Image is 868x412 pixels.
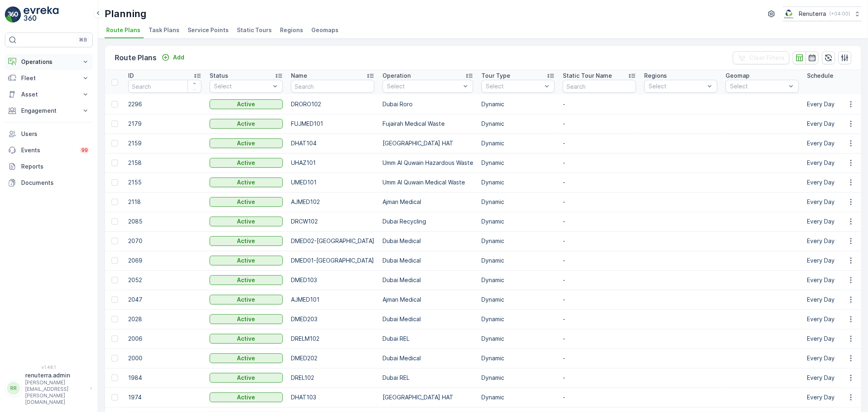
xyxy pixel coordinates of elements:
p: Active [237,159,256,167]
td: DRELM102 [287,329,378,348]
p: Active [237,120,256,128]
td: 2085 [124,212,206,231]
td: Dynamic [477,388,559,407]
p: Active [237,315,256,323]
td: 2118 [124,192,206,212]
p: - [563,315,636,323]
p: Active [237,256,256,265]
p: renuterra.admin [25,371,86,379]
td: Dynamic [477,153,559,173]
p: - [563,159,636,167]
td: Dynamic [477,192,559,212]
p: Route Plans [115,52,157,64]
a: Reports [5,158,93,175]
td: Dubai Medical [378,251,477,270]
a: Events99 [5,142,93,158]
p: - [563,256,636,265]
p: Add [173,53,184,61]
a: Users [5,126,93,142]
td: DRCW102 [287,212,378,231]
button: Active [210,178,283,187]
p: - [563,198,636,206]
td: DHAT104 [287,134,378,153]
td: 2006 [124,329,206,348]
p: Name [291,72,307,80]
p: - [563,178,636,186]
p: Engagement [21,107,77,115]
td: 2069 [124,251,206,270]
div: Toggle Row Selected [112,257,118,264]
button: Active [210,119,283,129]
input: Search [128,80,201,93]
p: - [563,354,636,362]
div: Toggle Row Selected [112,101,118,107]
p: Select [730,82,786,90]
p: Active [237,237,256,245]
td: Dubai Medical [378,348,477,368]
button: Engagement [5,103,93,119]
div: Toggle Row Selected [112,238,118,244]
td: Dynamic [477,309,559,329]
p: Events [21,146,75,154]
td: 2179 [124,114,206,134]
button: Active [210,217,283,226]
p: Active [237,217,256,226]
td: Fujairah Medical Waste [378,114,477,134]
p: Static Tour Name [563,72,612,80]
p: - [563,120,636,128]
span: Service Points [188,26,229,34]
td: 1984 [124,368,206,388]
td: 2047 [124,290,206,309]
button: RRrenuterra.admin[PERSON_NAME][EMAIL_ADDRESS][PERSON_NAME][DOMAIN_NAME] [5,371,93,405]
td: Dynamic [477,134,559,153]
td: UHAZ101 [287,153,378,173]
td: Dynamic [477,114,559,134]
button: Fleet [5,70,93,86]
button: Active [210,334,283,344]
button: Clear Filters [733,51,789,64]
input: Search [563,80,636,93]
div: Toggle Row Selected [112,375,118,381]
td: DRORO102 [287,94,378,114]
div: Toggle Row Selected [112,218,118,225]
div: Toggle Row Selected [112,335,118,342]
button: Active [210,392,283,402]
td: Dubai Medical [378,231,477,251]
button: Active [210,353,283,363]
div: Toggle Row Selected [112,355,118,362]
p: Select [214,82,270,90]
img: Screenshot_2024-07-26_at_13.33.01.png [783,9,796,18]
p: Planning [105,7,146,20]
p: ⌘B [79,37,87,43]
td: DHAT103 [287,388,378,407]
div: Toggle Row Selected [112,296,118,303]
button: Active [210,236,283,246]
td: DMED01-[GEOGRAPHIC_DATA] [287,251,378,270]
td: Dubai Roro [378,94,477,114]
img: logo_light-DOdMpM7g.png [24,7,59,23]
td: Umm Al Quwain Medical Waste [378,173,477,192]
button: Active [210,314,283,324]
div: Toggle Row Selected [112,160,118,166]
p: Active [237,335,256,343]
img: logo [5,7,21,23]
td: Dynamic [477,212,559,231]
td: Dynamic [477,329,559,348]
td: 2052 [124,270,206,290]
p: Tour Type [481,72,510,80]
td: 2028 [124,309,206,329]
td: Umm Al Quwain Hazardous Waste [378,153,477,173]
button: Add [158,53,188,62]
button: Active [210,295,283,305]
button: Active [210,158,283,168]
button: Operations [5,54,93,70]
div: Toggle Row Selected [112,394,118,401]
div: RR [7,382,20,395]
p: [PERSON_NAME][EMAIL_ADDRESS][PERSON_NAME][DOMAIN_NAME] [25,379,86,405]
p: - [563,296,636,304]
p: Select [387,82,461,90]
span: Regions [280,26,303,34]
td: Dynamic [477,368,559,388]
td: Ajman Medical [378,290,477,309]
td: 2158 [124,153,206,173]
